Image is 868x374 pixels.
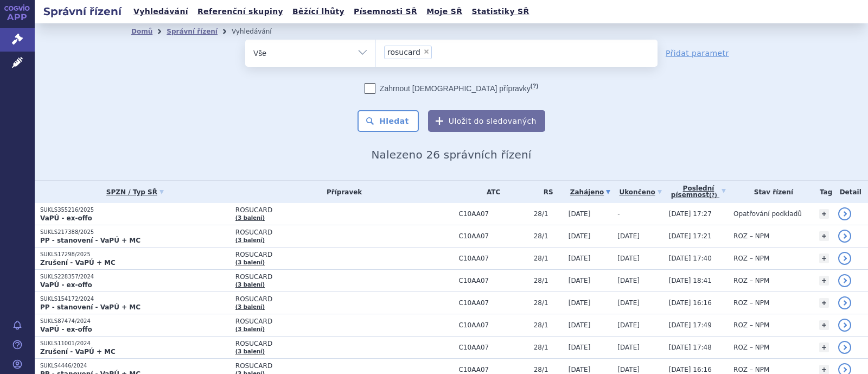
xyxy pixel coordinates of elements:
button: Hledat [358,110,419,132]
a: (3 balení) [235,326,265,332]
li: Vyhledávání [232,23,286,40]
a: (3 balení) [235,348,265,354]
a: (3 balení) [235,259,265,265]
span: [DATE] [617,321,640,329]
span: [DATE] [617,277,640,284]
a: + [819,298,829,308]
span: C10AA07 [459,366,528,373]
span: ROSUCARD [235,229,454,236]
span: C10AA07 [459,299,528,307]
span: [DATE] [569,277,591,284]
span: Nalezeno 26 správních řízení [371,148,531,161]
span: [DATE] [617,255,640,262]
a: Zahájeno [569,185,612,200]
h2: Správní řízení [35,4,130,19]
th: Stav řízení [728,181,814,203]
a: (3 balení) [235,237,265,243]
span: 28/1 [534,232,563,240]
span: C10AA07 [459,210,528,218]
a: Referenční skupiny [194,4,286,19]
p: SUKLS17298/2025 [40,251,230,258]
p: SUKLS154172/2024 [40,295,230,303]
span: ROSUCARD [235,318,454,325]
strong: Zrušení - VaPÚ + MC [40,348,116,356]
span: 28/1 [534,255,563,262]
span: C10AA07 [459,255,528,262]
span: 28/1 [534,277,563,284]
a: + [819,209,829,219]
span: [DATE] [569,344,591,351]
span: [DATE] 18:41 [669,277,712,284]
strong: PP - stanovení - VaPÚ + MC [40,237,141,244]
span: [DATE] 17:48 [669,344,712,351]
button: Uložit do sledovaných [428,110,545,132]
span: [DATE] 17:40 [669,255,712,262]
span: C10AA07 [459,277,528,284]
span: ROSUCARD [235,295,454,303]
span: C10AA07 [459,344,528,351]
p: SUKLS355216/2025 [40,206,230,214]
span: 28/1 [534,344,563,351]
span: 28/1 [534,299,563,307]
a: Správní řízení [167,28,218,35]
a: (3 balení) [235,215,265,221]
a: (3 balení) [235,304,265,310]
input: rosucard [435,45,441,59]
p: SUKLS87474/2024 [40,318,230,325]
a: + [819,320,829,330]
p: SUKLS217388/2025 [40,229,230,236]
strong: VaPÚ - ex-offo [40,214,92,222]
span: ROSUCARD [235,206,454,214]
span: [DATE] 17:49 [669,321,712,329]
a: Ukončeno [617,185,663,200]
span: [DATE] [569,255,591,262]
strong: PP - stanovení - VaPÚ + MC [40,303,141,311]
a: detail [838,252,851,265]
th: Tag [814,181,833,203]
strong: Zrušení - VaPÚ + MC [40,259,116,267]
a: Přidat parametr [666,48,729,59]
abbr: (?) [531,83,538,90]
p: SUKLS228357/2024 [40,273,230,281]
a: (3 balení) [235,282,265,288]
span: ROZ – NPM [733,321,769,329]
span: 28/1 [534,210,563,218]
span: ROSUCARD [235,362,454,370]
abbr: (?) [709,192,717,199]
span: ROZ – NPM [733,232,769,240]
span: - [617,210,620,218]
th: ATC [454,181,528,203]
a: + [819,231,829,241]
a: detail [838,274,851,287]
span: [DATE] 17:21 [669,232,712,240]
span: [DATE] [569,299,591,307]
span: 28/1 [534,366,563,373]
span: [DATE] [617,344,640,351]
a: Vyhledávání [130,4,192,19]
a: Písemnosti SŘ [350,4,420,19]
span: [DATE] [617,232,640,240]
a: detail [838,341,851,354]
th: RS [528,181,563,203]
a: SPZN / Typ SŘ [40,185,230,200]
span: ROZ – NPM [733,299,769,307]
a: + [819,253,829,263]
a: Moje SŘ [423,4,465,19]
span: ROZ – NPM [733,277,769,284]
span: ROSUCARD [235,340,454,347]
strong: VaPÚ - ex-offo [40,281,92,289]
span: ROZ – NPM [733,344,769,351]
span: C10AA07 [459,321,528,329]
th: Přípravek [230,181,454,203]
a: detail [838,296,851,309]
span: ROSUCARD [235,273,454,281]
span: [DATE] 16:16 [669,299,712,307]
span: ROSUCARD [235,251,454,258]
span: C10AA07 [459,232,528,240]
a: Statistiky SŘ [468,4,532,19]
span: [DATE] 17:27 [669,210,712,218]
th: Detail [833,181,868,203]
span: rosucard [387,48,420,56]
span: [DATE] [569,232,591,240]
a: Domů [131,28,152,35]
